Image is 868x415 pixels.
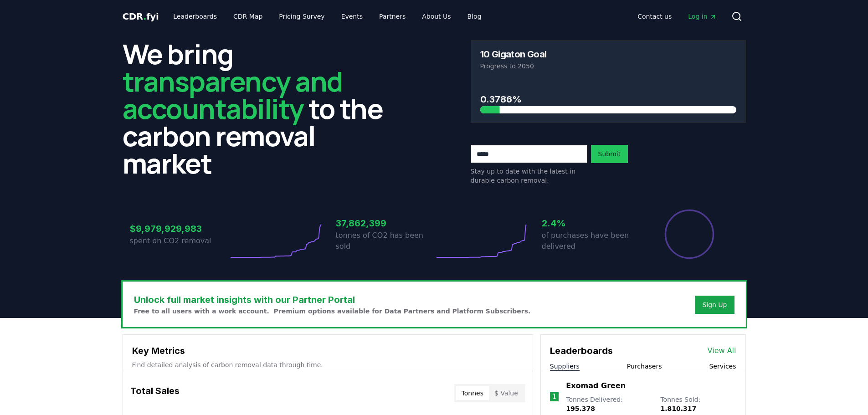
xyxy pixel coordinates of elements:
p: Find detailed analysis of carbon removal data through time. [132,360,524,369]
p: Tonnes Sold : [660,395,736,413]
h3: 0.3786% [480,92,736,106]
h3: 37,862,399 [336,216,434,230]
h3: Key Metrics [132,344,524,358]
a: CDR Map [226,8,270,25]
button: Suppliers [550,362,580,371]
h3: 10 Gigaton Goal [480,50,547,59]
button: Services [709,362,736,371]
span: 1.810.317 [660,405,696,412]
p: Tonnes Delivered : [566,395,651,413]
p: spent on CO2 removal [130,236,228,246]
h3: Leaderboards [550,344,613,358]
p: of purchases have been delivered [542,230,640,252]
a: Pricing Survey [272,8,332,25]
h3: $9,979,929,983 [130,222,228,236]
a: Blog [460,8,489,25]
p: Stay up to date with the latest in durable carbon removal. [471,167,587,185]
a: View All [708,345,736,356]
button: Submit [591,145,628,163]
span: . [143,11,146,22]
a: Events [334,8,370,25]
div: Percentage of sales delivered [664,209,715,260]
a: Partners [372,8,413,25]
h3: Unlock full market insights with our Partner Portal [134,293,531,307]
p: tonnes of CO2 has been sold [336,230,434,252]
a: Sign Up [702,300,727,309]
h3: 2.4% [542,216,640,230]
span: transparency and accountability [123,62,343,127]
h3: Total Sales [130,384,180,402]
a: CDR.fyi [123,10,159,23]
a: Exomad Green [566,380,626,391]
a: About Us [415,8,458,25]
p: 1 [552,391,556,402]
button: Purchasers [627,362,662,371]
p: Free to all users with a work account. Premium options available for Data Partners and Platform S... [134,307,531,316]
a: Leaderboards [166,8,224,25]
nav: Main [166,8,488,25]
nav: Main [630,8,724,25]
button: Tonnes [456,386,489,400]
p: Progress to 2050 [480,61,736,71]
span: Log in [688,12,716,21]
span: CDR fyi [123,11,159,22]
a: Log in [681,8,724,25]
button: $ Value [489,386,524,400]
h2: We bring to the carbon removal market [123,40,398,177]
span: 195.378 [566,405,595,412]
a: Contact us [630,8,679,25]
button: Sign Up [695,296,734,314]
